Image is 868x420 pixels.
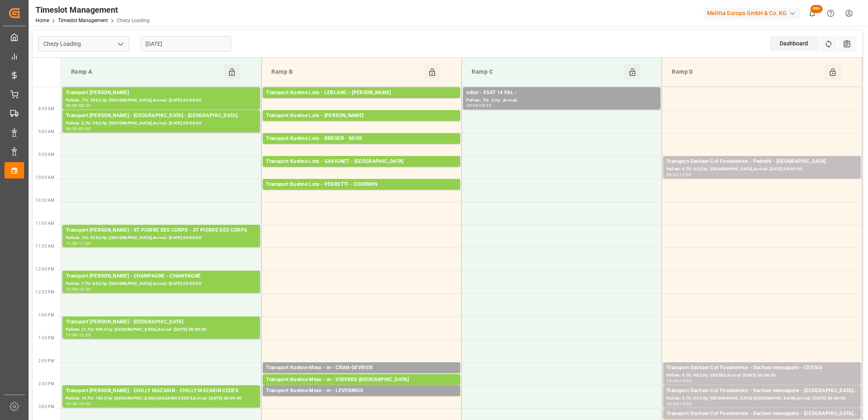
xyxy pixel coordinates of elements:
div: Transport [PERSON_NAME] - [GEOGRAPHIC_DATA] [66,318,257,326]
div: Transport Kuehne Mess - m - VOIVRES-[GEOGRAPHIC_DATA] [266,376,457,384]
div: 11:30 [79,242,91,245]
div: Transport Kuehne Mess - m - CRAN-GEVRIER [266,364,457,372]
div: 08:00 [466,104,478,107]
div: Transport [PERSON_NAME] [66,89,257,97]
a: Home [36,18,49,23]
div: Ramp A [68,64,224,80]
span: 99+ [810,5,823,13]
div: Pallets: ,TU: 70,City: [GEOGRAPHIC_DATA],Arrival: [DATE] 00:00:00 [266,384,457,391]
div: Pallets: 10,TU: 160,City: [GEOGRAPHIC_DATA] MAZARIN CEDEX,Arrival: [DATE] 00:00:00 [66,395,257,402]
div: Pallets: 16,TU: 28,City: MIOS,Arrival: [DATE] 00:00:00 [266,143,457,150]
span: 12:30 PM [36,290,54,294]
div: Transport [PERSON_NAME] - CHAMPAGNE - CHAMPAGNE [66,272,257,280]
div: Transport Dachser Cof Foodservice - Pedretti - [GEOGRAPHIC_DATA] [667,158,857,166]
div: 08:30 [479,104,491,107]
div: 09:30 [667,173,678,176]
div: Transport [PERSON_NAME] - ST PIERRE DES CORPS - ST PIERRE DES CORPS [66,226,257,235]
span: 9:30 AM [38,152,54,157]
div: 14:00 [667,379,678,383]
div: other - ESAT 14 PAL - [466,89,657,97]
div: Pallets: 3,TU: 56,City: [GEOGRAPHIC_DATA],Arrival: [DATE] 00:00:00 [66,120,257,127]
div: Transport Kuehne Lots - LEBLANC - [PERSON_NAME] [266,89,457,97]
input: Type to search/select [38,36,129,52]
div: 13:00 [66,333,78,337]
div: 15:00 [79,402,91,406]
div: Pallets: 1,TU: 16,City: [GEOGRAPHIC_DATA],Arrival: [DATE] 00:00:00 [266,395,457,402]
div: 10:00 [680,173,691,176]
div: 14:30 [667,402,678,406]
a: Timeslot Management [58,18,108,23]
div: Pallets: ,TU: 524,City: [GEOGRAPHIC_DATA],Arrival: [DATE] 00:00:00 [66,235,257,242]
div: Pallets: ,TU: 7,City: CRAN-GEVRIER,Arrival: [DATE] 00:00:00 [266,372,457,379]
div: Pallets: 2,TU: 602,City: [GEOGRAPHIC_DATA],Arrival: [DATE] 00:00:00 [266,189,457,196]
span: 8:30 AM [38,106,54,111]
div: Timeslot Management [36,4,150,16]
div: - [678,379,680,383]
div: Pallets: 4,TU: 84,City: [GEOGRAPHIC_DATA],Arrival: [DATE] 00:00:00 [667,166,857,173]
div: Transport Kuehne Lots - [PERSON_NAME] [266,112,457,120]
div: Transport Kuehne Lots - PEDRETTI - COURNON [266,181,457,189]
div: Pallets: ,TU: 356,City: [GEOGRAPHIC_DATA],Arrival: [DATE] 00:00:00 [66,97,257,104]
span: 3:00 PM [38,404,54,409]
div: Pallets: ,TU: ,City: ,Arrival: [466,97,657,104]
div: - [78,104,79,107]
div: 15:00 [680,402,691,406]
div: Melitta Europa GmbH & Co. KG [704,7,800,19]
div: 09:00 [79,127,91,131]
div: - [78,127,79,131]
div: Dashboard [770,36,819,51]
div: Transport Dachser Cof Foodservice - Dachser messagerie - [GEOGRAPHIC_DATA] [GEOGRAPHIC_DATA] [667,387,857,395]
div: 12:00 [66,287,78,291]
span: 2:00 PM [38,359,54,363]
div: 14:30 [66,402,78,406]
div: Pallets: 16,TU: 832,City: CARQUEFOU,Arrival: [DATE] 00:00:00 [266,120,457,127]
span: 9:00 AM [38,129,54,134]
div: 11:00 [66,242,78,245]
div: Transport Dachser Cof Foodservice - Dachser messagerie - CESTAS [667,364,857,372]
div: Pallets: 4,TU: 48,City: CESTAS,Arrival: [DATE] 00:00:00 [667,372,857,379]
div: Pallets: 21,TU: 999,City: [GEOGRAPHIC_DATA],Arrival: [DATE] 00:00:00 [66,326,257,333]
span: 12:00 PM [36,267,54,271]
div: Transport Kuehne Mess - m - LEVERNOIS [266,387,457,395]
div: Transport [PERSON_NAME] - CHILLY MAZARIN - CHILLY MAZARIN CEDEX [66,387,257,395]
div: 12:30 [79,287,91,291]
div: Ramp B [268,64,424,80]
div: Ramp C [468,64,624,80]
span: 10:00 AM [36,175,54,180]
div: - [78,242,79,245]
div: - [78,402,79,406]
button: open menu [114,38,126,50]
div: Transport [PERSON_NAME] - [GEOGRAPHIC_DATA] - [GEOGRAPHIC_DATA] [66,112,257,120]
div: 08:30 [66,127,78,131]
div: - [78,333,79,337]
div: 13:30 [79,333,91,337]
span: 10:30 AM [36,198,54,203]
button: Melitta Europa GmbH & Co. KG [704,5,803,21]
span: 1:30 PM [38,336,54,340]
div: Pallets: 7,TU: 108,City: [GEOGRAPHIC_DATA],Arrival: [DATE] 00:00:00 [266,97,457,104]
button: show 100 new notifications [803,4,821,23]
span: 1:00 PM [38,313,54,317]
div: Transport Kuehne Lots - GAVIGNET - [GEOGRAPHIC_DATA] [266,158,457,166]
div: - [678,173,680,176]
span: 11:00 AM [36,221,54,226]
div: 08:30 [79,104,91,107]
div: - [678,402,680,406]
span: 11:30 AM [36,244,54,248]
div: - [478,104,479,107]
div: Ramp D [669,64,824,80]
div: Pallets: 19,TU: 280,City: [GEOGRAPHIC_DATA],Arrival: [DATE] 00:00:00 [266,166,457,173]
div: Transport Dachser Cof Foodservice - Dachser messagerie - [GEOGRAPHIC_DATA]-[GEOGRAPHIC_DATA] [667,410,857,418]
div: - [78,287,79,291]
div: 14:30 [680,379,691,383]
div: Pallets: 7,TU: 64,City: [GEOGRAPHIC_DATA],Arrival: [DATE] 00:00:00 [66,280,257,287]
input: DD-MM-YYYY [141,36,231,52]
button: Help Center [821,4,840,23]
div: Transport Kuehne Lots - BREGER - MIOS [266,135,457,143]
div: Pallets: 5,TU: 39,City: [GEOGRAPHIC_DATA] [GEOGRAPHIC_DATA],Arrival: [DATE] 00:00:00 [667,395,857,402]
span: 2:30 PM [38,382,54,386]
div: 08:00 [66,104,78,107]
